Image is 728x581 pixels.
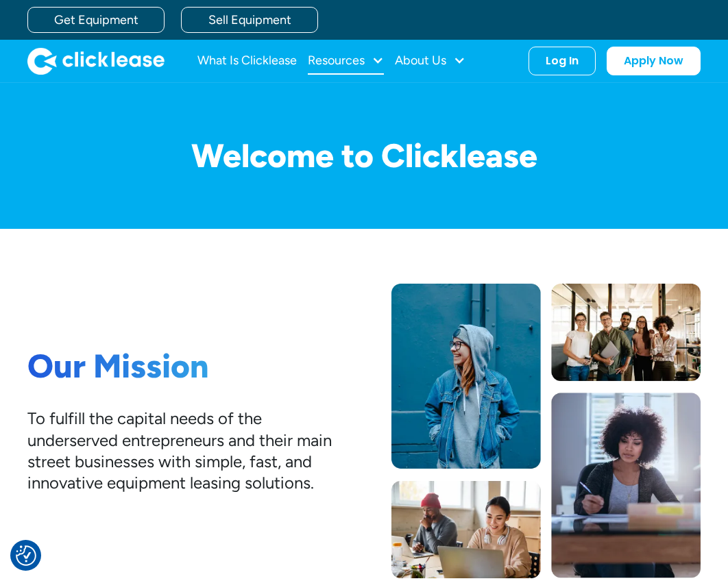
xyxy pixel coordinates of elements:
div: Log In [546,54,579,68]
a: Get Equipment [27,7,165,33]
a: home [27,47,165,75]
img: Revisit consent button [16,545,36,566]
h1: Welcome to Clicklease [27,138,701,174]
img: Photo collage of a woman in a blue jacket, five workers standing together, a man and a woman work... [391,284,701,578]
a: Apply Now [607,47,701,75]
a: What Is Clicklease [197,47,297,75]
a: Sell Equipment [181,7,318,33]
div: About Us [395,47,465,75]
h1: Our Mission [27,347,337,386]
img: Clicklease logo [27,47,165,75]
button: Consent Preferences [16,545,36,566]
div: To fulfill the capital needs of the underserved entrepreneurs and their main street businesses wi... [27,408,337,493]
div: Resources [308,47,384,75]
